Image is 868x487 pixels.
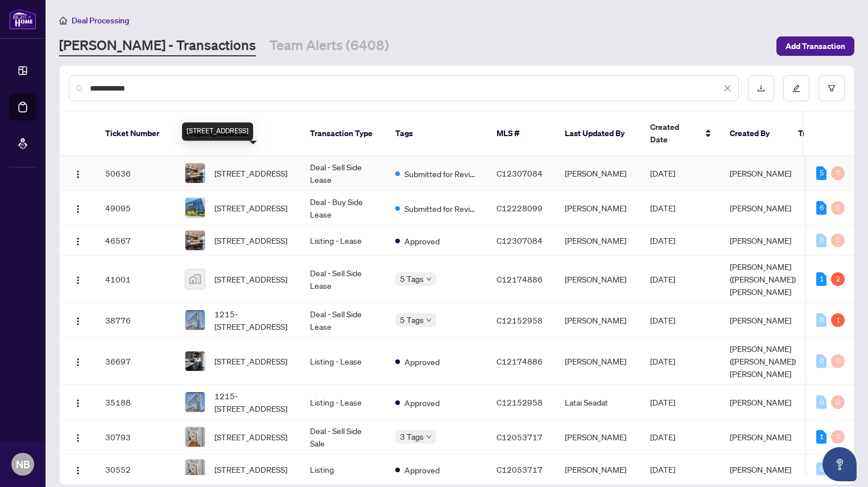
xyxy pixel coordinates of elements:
[96,303,176,338] td: 38776
[404,202,478,215] span: Submitted for Review
[831,166,845,180] div: 0
[730,315,791,325] span: [PERSON_NAME]
[819,75,845,101] button: filter
[185,231,205,250] img: thumbnail-img
[404,355,440,368] span: Approved
[730,397,791,407] span: [PERSON_NAME]
[214,167,287,179] span: [STREET_ADDRESS]
[556,226,641,256] td: [PERSON_NAME]
[400,272,424,285] span: 5 Tags
[72,15,129,26] span: Deal Processing
[816,166,826,180] div: 5
[650,121,698,146] span: Created Date
[69,393,87,411] button: Logo
[96,156,176,191] td: 50636
[73,358,82,367] img: Logo
[69,352,87,370] button: Logo
[404,464,440,476] span: Approved
[214,390,292,415] span: 1215-[STREET_ADDRESS]
[270,36,389,56] a: Team Alerts (6408)
[497,464,543,474] span: C12053717
[301,226,386,256] td: Listing - Lease
[96,385,176,420] td: 35188
[214,431,287,443] span: [STREET_ADDRESS]
[185,427,205,447] img: thumbnail-img
[497,203,543,213] span: C12228099
[73,433,82,443] img: Logo
[16,456,30,472] span: NB
[214,355,287,367] span: [STREET_ADDRESS]
[816,234,826,247] div: 0
[185,198,205,218] img: thumbnail-img
[757,84,765,92] span: download
[497,432,543,442] span: C12053717
[497,315,543,325] span: C12152958
[301,455,386,485] td: Listing
[724,84,731,92] span: close
[816,272,826,286] div: 1
[816,201,826,215] div: 6
[301,256,386,303] td: Deal - Sell Side Lease
[301,156,386,191] td: Deal - Sell Side Lease
[497,274,543,284] span: C12174886
[730,168,791,178] span: [PERSON_NAME]
[426,276,432,282] span: down
[650,235,675,245] span: [DATE]
[96,338,176,385] td: 36697
[822,447,857,481] button: Open asap
[301,420,386,455] td: Deal - Sell Side Sale
[386,112,487,156] th: Tags
[831,201,845,215] div: 0
[301,191,386,226] td: Deal - Buy Side Lease
[69,164,87,182] button: Logo
[73,237,82,246] img: Logo
[497,235,543,245] span: C12307084
[556,112,641,156] th: Last Updated By
[831,354,845,368] div: 0
[400,313,424,326] span: 5 Tags
[404,396,440,409] span: Approved
[96,420,176,455] td: 30793
[776,36,854,56] button: Add Transaction
[59,17,67,24] span: home
[748,75,774,101] button: download
[556,385,641,420] td: Latai Seadat
[214,273,287,285] span: [STREET_ADDRESS]
[96,455,176,485] td: 30552
[730,235,791,245] span: [PERSON_NAME]
[730,343,796,379] span: [PERSON_NAME] ([PERSON_NAME]) [PERSON_NAME]
[400,430,424,443] span: 3 Tags
[185,310,205,330] img: thumbnail-img
[69,231,87,249] button: Logo
[556,191,641,226] td: [PERSON_NAME]
[185,460,205,479] img: thumbnail-img
[96,112,176,156] th: Ticket Number
[301,112,386,156] th: Transaction Type
[783,75,809,101] button: edit
[650,356,675,366] span: [DATE]
[73,204,82,214] img: Logo
[185,163,205,183] img: thumbnail-img
[301,385,386,420] td: Listing - Lease
[730,203,791,213] span: [PERSON_NAME]
[73,466,82,475] img: Logo
[214,202,287,214] span: [STREET_ADDRESS]
[556,338,641,385] td: [PERSON_NAME]
[96,191,176,226] td: 49095
[721,112,789,156] th: Created By
[650,168,675,178] span: [DATE]
[650,432,675,442] span: [DATE]
[185,269,205,289] img: thumbnail-img
[96,256,176,303] td: 41001
[497,397,543,407] span: C12152958
[487,112,556,156] th: MLS #
[831,313,845,327] div: 1
[73,399,82,408] img: Logo
[176,112,301,156] th: Property Address
[556,455,641,485] td: [PERSON_NAME]
[730,464,791,474] span: [PERSON_NAME]
[786,37,845,55] span: Add Transaction
[73,276,82,285] img: Logo
[185,392,205,412] img: thumbnail-img
[650,274,675,284] span: [DATE]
